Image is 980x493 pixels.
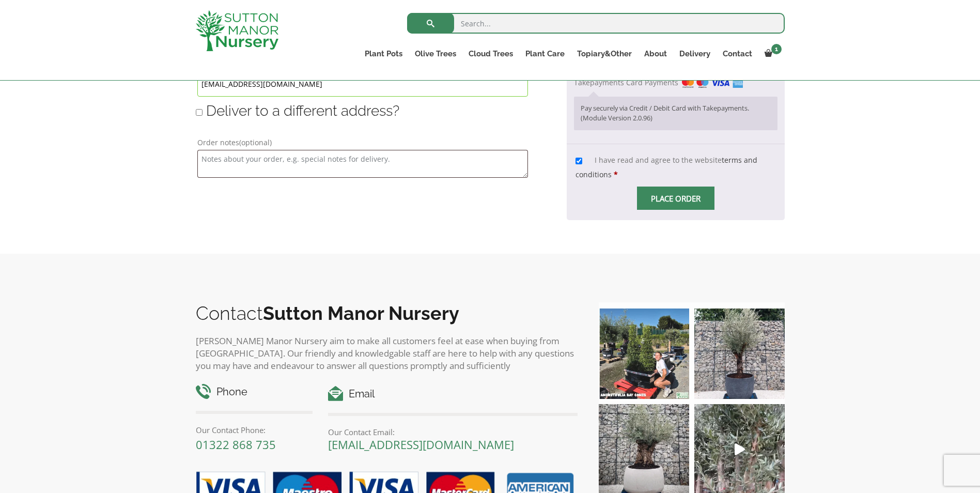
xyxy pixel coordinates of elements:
a: 01322 868 735 [196,437,276,452]
a: About [638,47,673,61]
label: Order notes [197,135,528,150]
img: Our elegant & picturesque Angustifolia Cones are an exquisite addition to your Bay Tree collectio... [599,309,689,399]
label: Takepayments Card Payments [574,78,743,87]
h4: Phone [196,384,313,400]
abbr: required [614,170,618,179]
img: A beautiful multi-stem Spanish Olive tree potted in our luxurious fibre clay pots 😍😍 [694,309,785,399]
a: Topiary&Other [571,47,638,61]
p: Our Contact Email: [328,426,578,438]
img: logo [196,10,278,51]
svg: Play [735,443,745,455]
a: Cloud Trees [462,47,519,61]
span: Deliver to a different address? [206,102,399,119]
h2: Contact [196,302,578,324]
a: [EMAIL_ADDRESS][DOMAIN_NAME] [328,437,514,452]
p: Pay securely via Credit / Debit Card with Takepayments. (Module Version 2.0.96) [581,103,771,124]
span: I have read and agree to the website [575,155,757,179]
input: Search... [407,13,785,34]
a: Olive Trees [409,47,462,61]
a: Contact [717,47,758,61]
p: Our Contact Phone: [196,424,313,436]
p: [PERSON_NAME] Manor Nursery aim to make all customers feel at ease when buying from [GEOGRAPHIC_D... [196,335,578,372]
a: Plant Care [519,47,571,61]
input: I have read and agree to the websiteterms and conditions * [575,158,582,164]
a: Plant Pots [359,47,409,61]
input: Place order [637,187,714,210]
span: (optional) [239,137,272,147]
span: 1 [771,44,782,54]
h4: Email [328,386,578,402]
img: Takepayments Card Payments [682,78,743,88]
a: Delivery [673,47,717,61]
b: Sutton Manor Nursery [263,302,459,324]
a: 1 [758,47,785,61]
input: Deliver to a different address? [196,109,203,116]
